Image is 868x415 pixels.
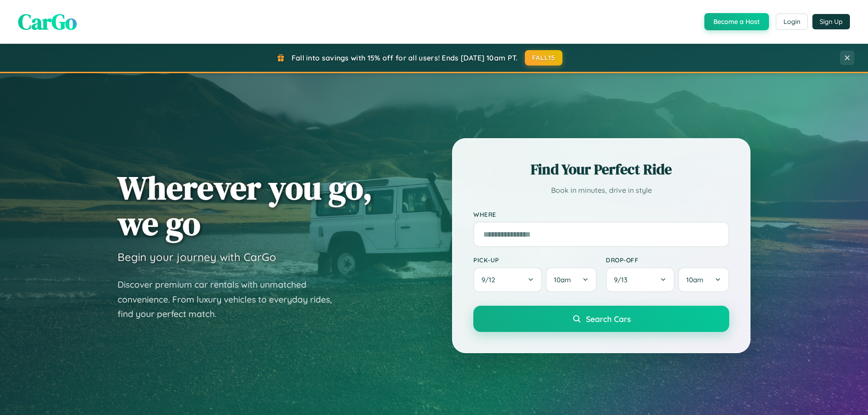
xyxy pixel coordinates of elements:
[118,250,276,264] h3: Begin your journey with CarGo
[704,13,769,30] button: Become a Host
[118,277,344,322] p: Discover premium car rentals with unmatched convenience. From luxury vehicles to everyday rides, ...
[812,14,850,29] button: Sign Up
[473,184,729,197] p: Book in minutes, drive in style
[606,256,729,264] label: Drop-off
[473,306,729,332] button: Search Cars
[292,53,518,62] span: Fall into savings with 15% off for all users! Ends [DATE] 10am PT.
[546,267,597,292] button: 10am
[586,314,631,324] span: Search Cars
[614,275,632,284] span: 9 / 13
[554,275,571,284] span: 10am
[18,7,77,37] span: CarGo
[606,267,675,292] button: 9/13
[481,275,500,284] span: 9 / 12
[686,275,703,284] span: 10am
[678,267,729,292] button: 10am
[525,50,563,65] button: FALL15
[473,210,729,218] label: Where
[473,159,729,179] h2: Find Your Perfect Ride
[118,170,373,241] h1: Wherever you go, we go
[473,256,597,264] label: Pick-up
[776,14,808,30] button: Login
[473,267,542,292] button: 9/12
